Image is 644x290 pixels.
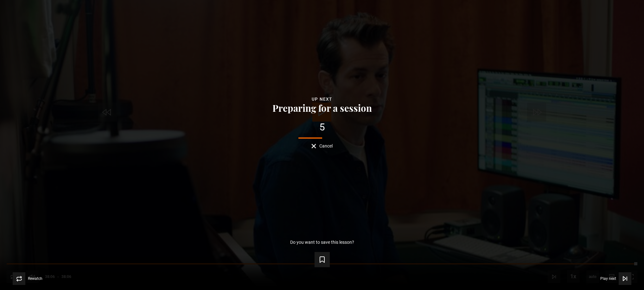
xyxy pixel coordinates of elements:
span: Cancel [319,144,333,148]
button: Rewatch [13,272,42,285]
span: Rewatch [28,277,42,281]
div: Up next [10,96,634,103]
button: Preparing for a session [271,103,374,113]
span: Play next [600,277,616,281]
button: Play next [600,272,631,285]
button: Cancel [311,144,333,148]
div: 5 [10,122,634,132]
p: Do you want to save this lesson? [290,240,354,244]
